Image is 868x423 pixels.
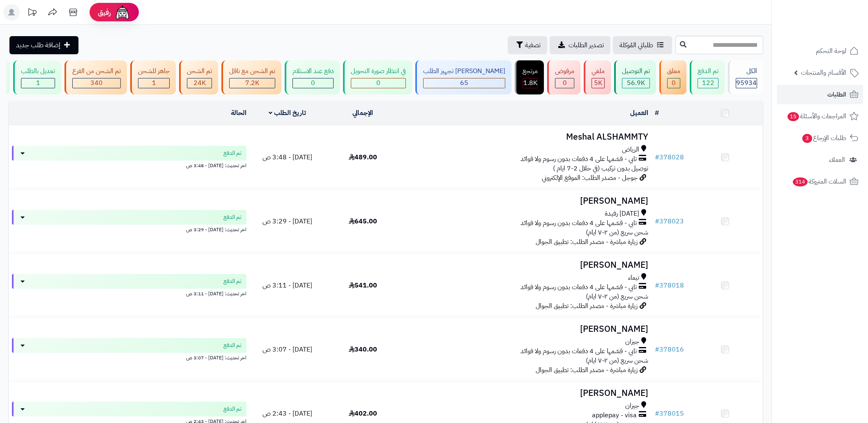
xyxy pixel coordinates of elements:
[726,60,765,94] a: الكل95934
[622,78,649,88] div: 56882
[536,301,638,311] span: زيارة مباشرة - مصدر الطلب: تطبيق الجوال
[793,177,808,186] span: 314
[177,60,220,94] a: تم الشحن 24K
[269,108,306,118] a: تاريخ الطلب
[12,289,246,297] div: اخر تحديث: [DATE] - 3:11 ص
[72,67,121,76] div: تم الشحن من الفرع
[672,78,676,88] span: 0
[619,40,653,50] span: طلباتي المُوكلة
[536,237,638,247] span: زيارة مباشرة - مصدر الطلب: تطبيق الجوال
[655,216,659,226] span: #
[736,78,757,88] span: 95934
[668,78,680,88] div: 0
[508,36,547,54] button: تصفية
[352,108,373,118] a: الإجمالي
[622,67,650,76] div: تم التوصيل
[223,405,242,413] span: تم الدفع
[414,60,513,94] a: [PERSON_NAME] تجهيز الطلب 65
[787,110,846,122] span: المراجعات والأسئلة
[404,132,648,142] h3: Meshal ALSHAMMTY
[262,152,312,162] span: [DATE] - 3:48 ص
[555,78,574,88] div: 0
[231,108,246,118] a: الحالة
[698,67,718,76] div: تم الدفع
[777,150,863,170] a: العملاء
[152,78,156,88] span: 1
[625,337,639,347] span: جيزان
[523,78,537,88] div: 1828
[21,78,55,88] div: 1
[73,78,120,88] div: 340
[655,345,659,354] span: #
[586,292,648,301] span: شحن سريع (من ٢-٧ ايام)
[22,4,42,23] a: تحديثات المنصة
[520,347,637,356] span: تابي - قسّمها على 4 دفعات بدون رسوم ولا فوائد
[351,78,405,88] div: 0
[605,209,639,218] span: [DATE] رفيدة
[262,216,312,226] span: [DATE] - 3:29 ص
[816,45,846,57] span: لوحة التحكم
[655,280,684,290] a: #378018
[655,216,684,226] a: #378023
[542,173,638,183] span: جوجل - مصدر الطلب: الموقع الإلكتروني
[341,60,414,94] a: في انتظار صورة التحويل 0
[829,154,845,166] span: العملاء
[655,409,659,418] span: #
[655,152,684,162] a: #378028
[586,228,648,237] span: شحن سريع (من ٢-٧ ايام)
[613,36,672,54] a: طلباتي المُوكلة
[223,277,242,285] span: تم الدفع
[688,60,726,94] a: تم الدفع 122
[351,67,406,76] div: في انتظار صورة التحويل
[736,67,757,76] div: الكل
[90,78,103,88] span: 340
[594,78,602,88] span: 5K
[223,213,242,221] span: تم الدفع
[586,356,648,366] span: شحن سريع (من ٢-٧ ايام)
[36,78,40,88] span: 1
[230,78,275,88] div: 7222
[424,78,505,88] div: 65
[546,60,582,94] a: مرفوض 0
[283,60,341,94] a: دفع عند الاستلام 0
[98,7,111,17] span: رفيق
[592,78,604,88] div: 4991
[63,60,129,94] a: تم الشحن من الفرع 340
[658,60,688,94] a: معلق 0
[536,365,638,375] span: زيارة مباشرة - مصدر الطلب: تطبيق الجوال
[702,78,714,88] span: 122
[777,41,863,61] a: لوحة التحكم
[187,78,212,88] div: 24038
[223,149,242,157] span: تم الدفع
[404,260,648,270] h3: [PERSON_NAME]
[777,106,863,126] a: المراجعات والأسئلة15
[592,411,637,420] span: applepay - visa
[16,40,60,50] span: إضافة طلب جديد
[801,132,846,144] span: طلبات الإرجاع
[12,225,246,233] div: اخر تحديث: [DATE] - 3:29 ص
[802,134,812,143] span: 3
[698,78,718,88] div: 122
[622,145,639,154] span: الرياض
[553,163,648,173] span: توصيل بدون تركيب (في خلال 2-7 ايام )
[655,345,684,354] a: #378016
[667,67,680,76] div: معلق
[655,108,659,118] a: #
[311,78,315,88] span: 0
[563,78,567,88] span: 0
[376,78,380,88] span: 0
[655,409,684,418] a: #378015
[523,67,538,76] div: مرتجع
[655,280,659,290] span: #
[523,78,537,88] span: 1.8K
[138,78,169,88] div: 1
[262,345,312,354] span: [DATE] - 3:07 ص
[349,152,377,162] span: 489.00
[293,78,333,88] div: 0
[349,345,377,354] span: 340.00
[9,36,78,54] a: إضافة طلب جديد
[404,324,648,334] h3: [PERSON_NAME]
[349,409,377,418] span: 402.00
[292,67,334,76] div: دفع عند الاستلام
[460,78,468,88] span: 65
